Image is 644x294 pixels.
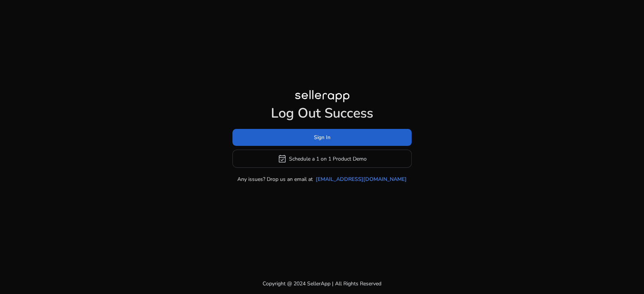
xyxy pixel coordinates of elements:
p: Any issues? Drop us an email at [237,175,313,183]
h1: Log Out Success [232,105,412,121]
span: Sign In [314,133,330,141]
a: [EMAIL_ADDRESS][DOMAIN_NAME] [316,175,407,183]
button: Sign In [232,129,412,146]
button: event_availableSchedule a 1 on 1 Product Demo [232,150,412,168]
span: event_available [278,154,287,163]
